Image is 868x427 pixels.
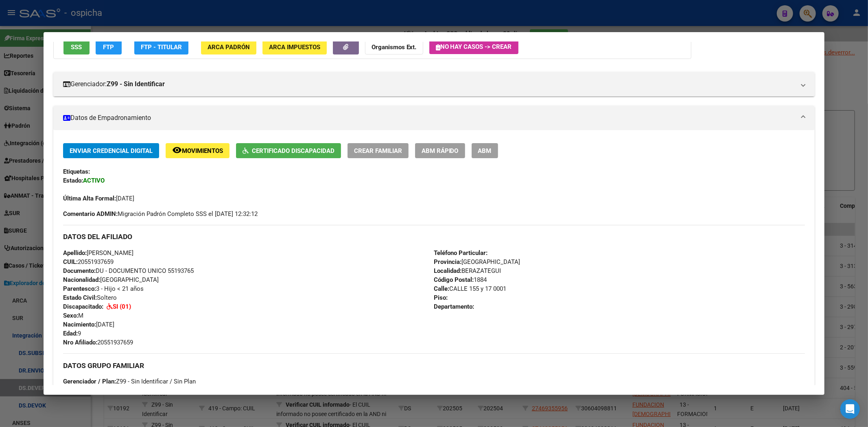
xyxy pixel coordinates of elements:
span: Z99 - Sin Identificar / Sin Plan [63,378,196,385]
span: 1884 [434,276,487,283]
span: 9 [63,330,81,337]
strong: Edad: [63,330,78,337]
button: ABM [472,143,498,158]
strong: Localidad: [434,267,462,274]
span: FTP [103,44,114,51]
span: ARCA Impuestos [269,44,320,51]
button: FTP [96,39,122,54]
mat-expansion-panel-header: Gerenciador:Z99 - Sin Identificar [53,72,815,96]
strong: Calle: [434,285,450,292]
h3: DATOS GRUPO FAMILIAR [63,361,805,370]
span: Movimientos [182,147,223,155]
strong: ACTIVO [83,177,105,184]
span: 3 - Hijo < 21 años [63,285,144,292]
span: M [63,312,83,319]
strong: Teléfono Particular: [434,249,488,257]
button: FTP - Titular [134,39,188,54]
span: DU - DOCUMENTO UNICO 55193765 [63,267,194,274]
span: No hay casos -> Crear [436,43,512,50]
strong: Etiquetas: [63,168,90,175]
button: ABM Rápido [415,143,465,158]
strong: Nro Afiliado: [63,339,97,346]
mat-expansion-panel-header: Datos de Empadronamiento [53,106,815,130]
strong: Código Postal: [434,276,474,283]
span: SSS [71,44,82,51]
span: BERAZATEGUI [434,267,501,274]
mat-icon: remove_red_eye [172,145,182,155]
mat-panel-title: Gerenciador: [63,79,796,89]
strong: Última Alta Formal: [63,195,116,202]
strong: Parentesco: [63,285,96,292]
strong: Sexo: [63,312,78,319]
span: [GEOGRAPHIC_DATA] [434,258,520,266]
mat-panel-title: Datos de Empadronamiento [63,113,796,123]
strong: Organismos Ext. [372,44,417,51]
button: Organismos Ext. [365,39,423,54]
button: ARCA Impuestos [262,39,327,54]
strong: Apellido: [63,249,87,257]
span: 20551937659 [63,339,133,346]
span: ABM [478,147,492,155]
button: Movimientos [166,143,230,158]
span: Migración Padrón Completo SSS el [DATE] 12:32:12 [63,209,258,218]
strong: Comentario ADMIN: [63,210,118,218]
strong: Z99 - Sin Identificar [107,79,165,89]
strong: SI (01) [113,303,131,310]
span: Soltero [63,294,117,301]
button: Enviar Credencial Digital [63,143,159,158]
strong: Departamento: [434,303,474,310]
strong: Estado Civil: [63,294,97,301]
span: [DATE] [63,321,114,328]
span: FTP - Titular [141,44,182,51]
span: 20551937659 [63,258,114,266]
button: No hay casos -> Crear [429,39,518,54]
span: ARCA Padrón [208,44,250,51]
strong: Gerenciador / Plan: [63,378,116,385]
strong: Provincia: [434,258,462,266]
h3: DATOS DEL AFILIADO [63,232,805,241]
span: Enviar Credencial Digital [70,147,153,155]
span: Crear Familiar [354,147,402,155]
span: [DATE] [63,195,134,202]
span: [GEOGRAPHIC_DATA] [63,276,159,283]
button: SSS [63,39,90,54]
button: ARCA Padrón [201,39,256,54]
span: CALLE 155 y 17 0001 [434,285,507,292]
strong: Nacionalidad: [63,276,100,283]
strong: Piso: [434,294,448,301]
span: [PERSON_NAME] [63,249,133,257]
strong: Estado: [63,177,83,184]
div: Open Intercom Messenger [840,399,860,419]
button: Crear Familiar [348,143,409,158]
strong: Nacimiento: [63,321,96,328]
strong: Discapacitado: [63,303,103,310]
span: Certificado Discapacidad [252,147,335,155]
span: ABM Rápido [422,147,459,155]
strong: Documento: [63,267,96,274]
button: Certificado Discapacidad [236,143,341,158]
strong: CUIL: [63,258,78,266]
